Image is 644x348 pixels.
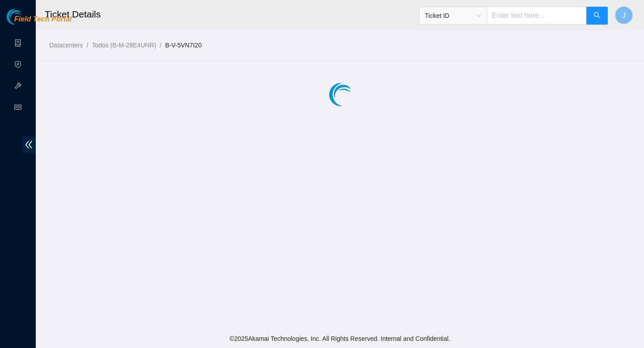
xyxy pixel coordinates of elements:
[615,6,633,24] button: J
[487,7,587,25] input: Enter text here...
[36,329,644,348] footer: © 2025 Akamai Technologies, Inc. All Rights Reserved. Internal and Confidential.
[593,12,601,20] span: search
[7,16,72,28] a: Akamai TechnologiesField Tech Portal
[22,136,36,153] span: double-left
[14,100,21,118] span: read
[160,42,161,49] span: /
[14,15,72,24] span: Field Tech Portal
[586,7,608,25] button: search
[86,42,88,49] span: /
[165,42,202,49] a: B-V-5VN7I20
[425,9,481,22] span: Ticket ID
[92,42,156,49] a: Todos (B-M-28E4UNR)
[7,9,45,25] img: Akamai Technologies
[49,42,83,49] a: Datacenters
[622,10,626,21] span: J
